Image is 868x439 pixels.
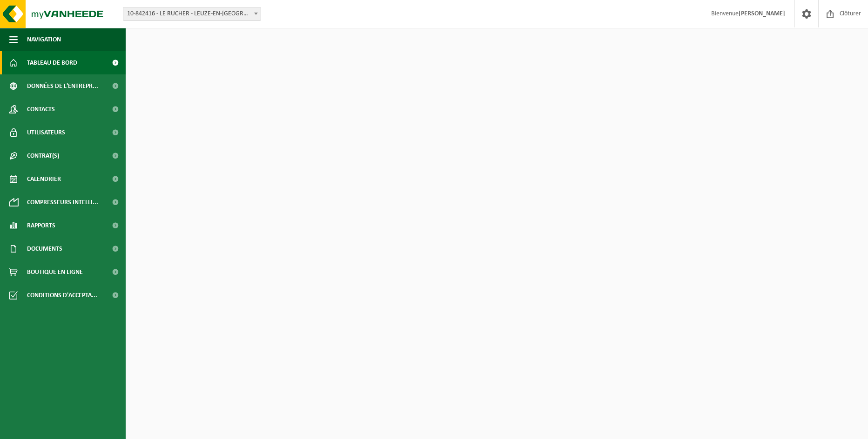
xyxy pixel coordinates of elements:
span: 10-842416 - LE RUCHER - LEUZE-EN-HAINAUT [123,7,261,20]
span: Calendrier [27,167,61,191]
span: Compresseurs intelli... [27,191,98,214]
span: Conditions d'accepta... [27,284,97,307]
strong: [PERSON_NAME] [739,10,785,17]
span: Navigation [27,28,61,51]
span: Contrat(s) [27,144,59,167]
span: Utilisateurs [27,121,65,144]
span: Données de l'entrepr... [27,74,98,98]
span: Boutique en ligne [27,260,83,284]
span: Contacts [27,98,55,121]
span: Tableau de bord [27,51,77,74]
span: Documents [27,237,62,260]
span: Rapports [27,214,55,237]
span: 10-842416 - LE RUCHER - LEUZE-EN-HAINAUT [123,7,261,21]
